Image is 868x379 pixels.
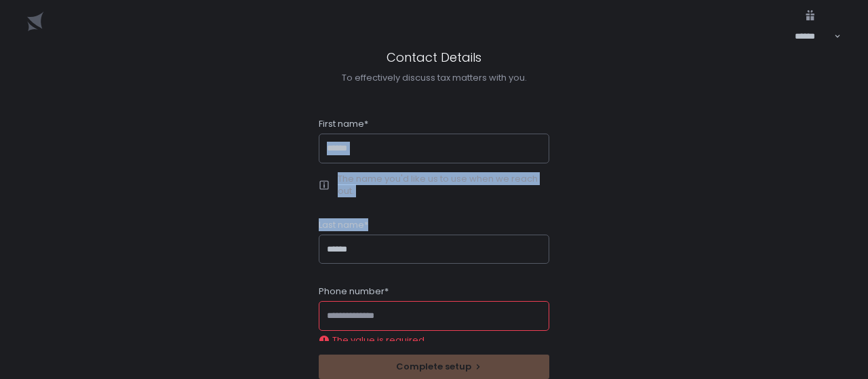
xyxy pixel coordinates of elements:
[319,219,368,231] span: Last name*
[319,285,389,298] span: Phone number*
[319,118,368,130] span: First name*
[342,72,527,84] div: To effectively discuss tax matters with you.
[332,334,425,346] span: The value is required
[381,43,487,72] h1: Contact Details
[338,173,549,197] div: The name you'd like us to use when we reach out.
